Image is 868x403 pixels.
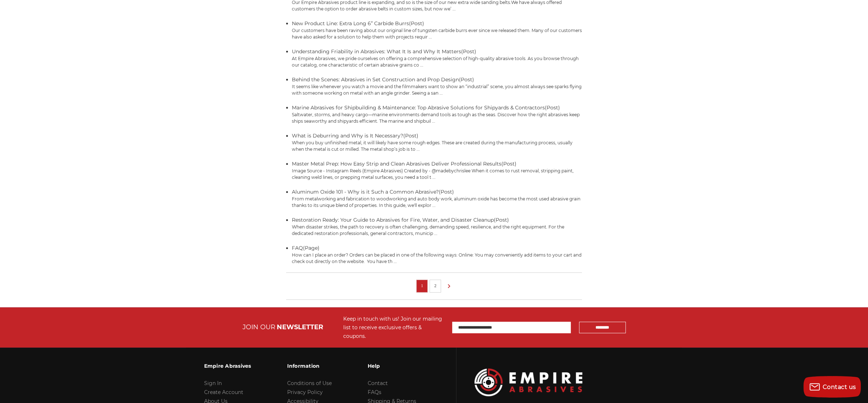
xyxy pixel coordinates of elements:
h3: Information [287,358,332,373]
a: Privacy Policy [287,389,323,395]
a: Conditions of Use [287,380,332,386]
a: FAQ [292,245,303,251]
li: (Post) [292,20,582,40]
li: (Post) [292,132,582,153]
a: Marine Abrasives for Shipbuilding & Maintenance: Top Abrasive Solutions for Shipyards & Contractors [292,104,545,111]
li: (Post) [292,188,582,209]
a: Master Metal Prep: How Easy Strip and Clean Abrasives Deliver Professional Results [292,160,501,167]
a: 1 [418,282,426,290]
p: At Empire Abrasives, we pride ourselves on offering a comprehensive selection of high-quality abr... [292,55,582,68]
p: Our customers have been raving about our original line of tungsten carbide burrs ever since we re... [292,27,582,40]
span: NEWSLETTER [277,323,323,331]
p: From metalworking and fabrication to woodworking and auto body work, aluminum oxide has become th... [292,196,582,209]
h3: Help [368,358,416,373]
p: How can I place an order? Orders can be placed in one of the following ways: Online: You may conv... [292,252,582,265]
li: (Post) [292,76,582,96]
a: Understanding Friability in Abrasives: What It Is and Why It Matters [292,48,461,55]
a: FAQs [368,389,381,395]
div: Keep in touch with us! Join our mailing list to receive exclusive offers & coupons. [343,314,445,340]
a: Behind the Scenes: Abrasives in Set Construction and Prop Design [292,76,459,83]
li: (Page) [292,244,582,265]
a: Create Account [204,389,243,395]
p: When you buy unfinished metal, it will likely have some rough edges. These are created during the... [292,140,582,153]
p: It seems like whenever you watch a movie and the filmmakers want to show an “industrial” scene, y... [292,83,582,96]
img: Empire Abrasives Logo Image [474,368,582,396]
li: (Post) [292,48,582,68]
a: Restoration Ready: Your Guide to Abrasives for Fire, Water, and Disaster Cleanup [292,217,494,223]
p: Image Source - Instagram Reels (Empire Abrasives) Created by - @madebychrislee When it comes to r... [292,168,582,181]
span: JOIN OUR [243,323,275,331]
a: Aluminum Oxide 101 - Why is it Such a Common Abrasive? [292,189,439,195]
a: New Product Line: Extra Long 6” Carbide Burrs [292,20,409,27]
li: (Post) [292,104,582,124]
a: Sign In [204,380,222,386]
a: 2 [432,282,439,290]
a: Contact [368,380,388,386]
li: (Post) [292,160,582,181]
h3: Empire Abrasives [204,358,251,373]
button: Contact us [803,376,861,398]
p: Saltwater, storms, and heavy cargo—marine environments demand tools as tough as the seas. Discove... [292,112,582,124]
a: What is Deburring and Why is It Necessary? [292,132,403,139]
li: (Post) [292,216,582,237]
p: When disaster strikes, the path to recovery is often challenging, demanding speed, resilience, an... [292,224,582,237]
span: Contact us [823,384,856,390]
